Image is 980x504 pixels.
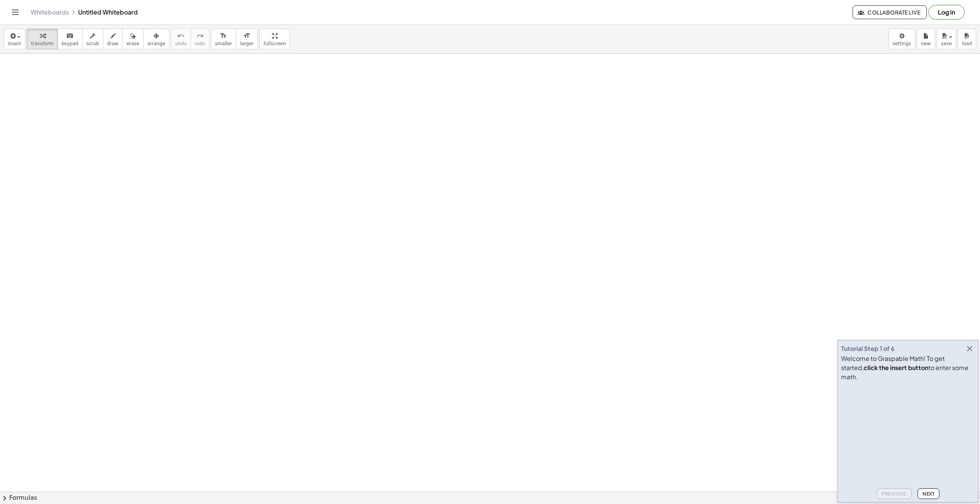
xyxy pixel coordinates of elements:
[937,29,956,49] button: save
[918,488,939,499] button: Next
[122,29,143,49] button: erase
[8,41,21,46] span: insert
[243,31,250,41] i: format_size
[841,344,895,353] div: Tutorial Step 1 of 6
[126,41,139,46] span: erase
[236,29,258,49] button: format_sizelarger
[171,29,191,49] button: undoundo
[103,29,123,49] button: draw
[62,41,78,46] span: keypad
[66,31,73,41] i: keyboard
[841,354,975,382] div: Welcome to Graspable Math! To get started, to enter some math.
[4,29,25,49] button: insert
[57,29,83,49] button: keyboardkeypad
[147,41,165,46] span: arrange
[211,29,236,49] button: format_sizesmaller
[893,41,911,46] span: settings
[853,5,927,19] button: Collaborate Live
[240,41,253,46] span: larger
[263,41,286,46] span: fullscreen
[259,29,290,49] button: fullscreen
[215,41,232,46] span: smaller
[921,41,931,46] span: new
[82,29,103,49] button: scrub
[177,31,185,41] i: undo
[87,41,99,46] span: scrub
[859,9,920,16] span: Collaborate Live
[962,41,972,46] span: load
[864,364,928,372] b: click the insert button
[27,29,58,49] button: transform
[917,29,935,49] button: new
[196,31,204,41] i: redo
[220,31,227,41] i: format_size
[941,41,952,46] span: save
[31,41,54,46] span: transform
[928,5,965,20] button: Log in
[9,6,21,18] button: Toggle navigation
[923,491,934,497] span: Next
[31,8,69,16] a: Whiteboards
[143,29,170,49] button: arrange
[958,29,976,49] button: load
[889,29,915,49] button: settings
[191,29,209,49] button: redoredo
[175,41,187,46] span: undo
[107,41,119,46] span: draw
[195,41,205,46] span: redo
